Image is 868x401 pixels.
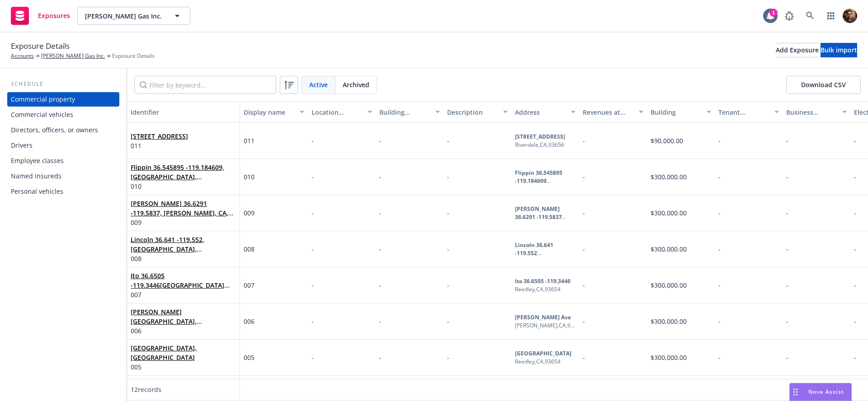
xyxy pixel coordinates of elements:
span: - [786,136,788,145]
a: Directors, officers, or owners [7,123,119,137]
a: Personal vehicles [7,184,119,199]
span: - [854,173,856,181]
span: - [786,353,788,362]
span: - [854,281,856,289]
a: Drivers [7,138,119,153]
a: Ito 36.6505 -119.3446[GEOGRAPHIC_DATA][PERSON_NAME], [GEOGRAPHIC_DATA] [131,271,224,308]
span: 009 [131,218,236,227]
span: - [379,317,382,326]
span: Archived [343,80,369,89]
span: Exposure Details [112,52,155,60]
span: 011 [244,136,255,145]
span: - [854,353,856,362]
span: - [379,353,382,362]
span: - [311,353,314,362]
button: Revenues at location [579,101,647,123]
a: [GEOGRAPHIC_DATA], [GEOGRAPHIC_DATA] [131,344,197,362]
span: 005 [131,362,236,372]
div: Riverdale , CA , 93656 [515,141,565,149]
span: - [854,317,856,326]
a: [PERSON_NAME] Gas Inc. [41,52,105,60]
a: Employee classes [7,154,119,168]
div: Personal vehicles [11,184,63,199]
span: - [447,173,449,181]
button: Business personal property (BPP) [783,101,850,123]
span: - [583,281,585,289]
b: Lincoln 36.641 -119.552 [515,241,553,257]
span: 006 [244,317,255,326]
span: 007 [131,290,236,299]
a: [PERSON_NAME][GEOGRAPHIC_DATA], [GEOGRAPHIC_DATA] [131,308,197,335]
span: - [311,136,314,145]
span: $300,000.00 [651,317,687,326]
a: Lincoln 36.641 -119.552, [GEOGRAPHIC_DATA], [GEOGRAPHIC_DATA] [131,235,204,263]
div: Building [651,107,701,117]
a: Commercial vehicles [7,107,119,122]
span: - [854,136,856,145]
b: Flippin 36.545895 -119.184609 [515,169,562,185]
a: Switch app [822,7,840,25]
span: - [379,281,382,289]
a: Search [801,7,819,25]
a: Commercial property [7,92,119,107]
button: Building number [376,101,443,123]
span: - [718,209,721,217]
button: [PERSON_NAME] Gas Inc. [77,7,190,25]
a: Report a Bug [780,7,798,25]
button: Display name [240,101,308,123]
div: Tenant improvements [718,107,769,117]
span: $300,000.00 [651,245,687,253]
div: Reedley , CA , 93654 [515,285,571,294]
div: Bulk import [821,43,857,57]
div: [PERSON_NAME] , CA , 93648 [515,322,576,330]
div: Revenues at location [583,107,633,117]
a: Flippin 36.545895 -119.184609, [GEOGRAPHIC_DATA], [GEOGRAPHIC_DATA] [131,163,224,191]
span: - [311,209,314,217]
span: 008 [131,254,236,263]
a: [PERSON_NAME] 36.6291 -119.5837, [PERSON_NAME], CA, 93673, [GEOGRAPHIC_DATA] [131,199,228,227]
span: [PERSON_NAME] 36.6291 -119.5837, [PERSON_NAME], CA, 93673, [GEOGRAPHIC_DATA] [131,199,236,218]
span: - [447,281,449,289]
div: 1 [769,9,778,17]
button: Add Exposure [776,43,819,57]
span: - [311,317,314,326]
span: 008 [244,244,255,254]
button: Download CSV [786,76,861,94]
span: - [379,245,382,253]
img: photo [843,9,857,23]
span: Flippin 36.545895 -119.184609, [GEOGRAPHIC_DATA], [GEOGRAPHIC_DATA] [131,163,236,182]
b: [PERSON_NAME] Ave [515,313,571,321]
a: Accounts [11,52,34,60]
button: Building [647,101,715,123]
span: - [718,281,721,289]
b: [STREET_ADDRESS] [515,133,565,140]
div: Address [515,107,566,117]
span: 010 [244,172,255,182]
span: - [583,317,585,326]
span: - [447,317,449,326]
a: Exposures [7,3,74,28]
span: 12 records [131,385,161,394]
span: - [718,245,721,253]
button: Location number [308,101,376,123]
span: 010 [131,182,236,191]
span: - [379,209,382,217]
button: Identifier [127,101,240,123]
span: - [583,245,585,253]
span: - [854,209,856,217]
div: Employee classes [11,154,64,168]
span: Active [309,80,328,89]
span: Exposures [38,12,70,19]
span: [PERSON_NAME][GEOGRAPHIC_DATA], [GEOGRAPHIC_DATA] [131,307,236,326]
span: - [786,281,788,289]
b: Ito 36.6505 -119.3446 [515,277,571,285]
span: $300,000.00 [651,173,687,181]
span: - [854,245,856,253]
button: Description [443,101,511,123]
span: - [311,173,314,181]
span: - [583,353,585,362]
span: 011 [131,141,188,150]
span: - [311,245,314,253]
